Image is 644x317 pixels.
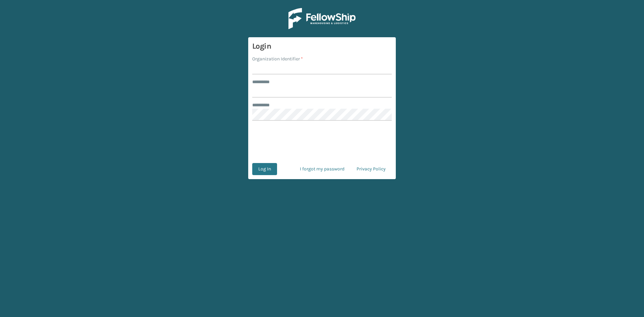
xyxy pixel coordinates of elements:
[351,163,392,175] a: Privacy Policy
[294,163,351,175] a: I forgot my password
[252,55,303,62] label: Organization Identifier
[252,163,277,175] button: Log In
[271,129,373,155] iframe: reCAPTCHA
[288,8,356,29] img: Logo
[252,41,392,51] h3: Login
